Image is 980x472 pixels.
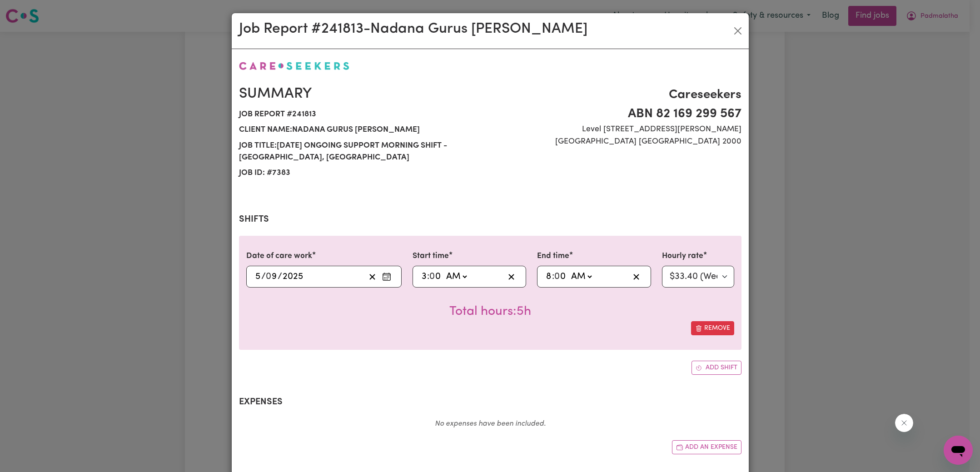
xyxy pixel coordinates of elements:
[895,414,913,432] iframe: Close message
[5,6,55,14] span: Need any help?
[239,214,741,225] h2: Shifts
[554,272,560,281] span: 0
[421,270,427,283] input: --
[430,270,442,283] input: --
[496,85,741,104] span: Careseekers
[266,272,271,281] span: 0
[239,122,485,138] span: Client name: Nadana Gurus [PERSON_NAME]
[239,85,485,103] h2: Summary
[239,397,741,407] h2: Expenses
[496,104,741,124] span: ABN 82 169 299 567
[239,138,485,166] span: Job title: [DATE] Ongoing Support Morning Shift - [GEOGRAPHIC_DATA], [GEOGRAPHIC_DATA]
[944,436,973,465] iframe: Button to launch messaging window
[427,272,429,282] span: :
[449,305,531,318] span: Total hours worked: 5 hours
[246,250,312,262] label: Date of care work
[731,24,745,38] button: Close
[239,107,485,122] span: Job report # 241813
[546,270,552,283] input: --
[691,321,734,335] button: Remove this shift
[496,136,741,148] span: [GEOGRAPHIC_DATA] [GEOGRAPHIC_DATA] 2000
[555,270,567,283] input: --
[266,270,278,283] input: --
[255,270,261,283] input: --
[261,272,266,282] span: /
[239,20,587,38] h2: Job Report # 241813 - Nadana Gurus [PERSON_NAME]
[552,272,554,282] span: :
[691,361,741,375] button: Add another shift
[239,165,485,181] span: Job ID: # 7383
[379,270,394,283] button: Enter the date of care work
[278,272,282,282] span: /
[282,270,303,283] input: ----
[496,124,741,135] span: Level [STREET_ADDRESS][PERSON_NAME]
[662,250,703,262] label: Hourly rate
[435,420,546,427] em: No expenses have been included.
[429,272,435,281] span: 0
[537,250,569,262] label: End time
[413,250,449,262] label: Start time
[239,62,349,70] img: Careseekers logo
[672,440,741,454] button: Add another expense
[365,270,379,283] button: Clear date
